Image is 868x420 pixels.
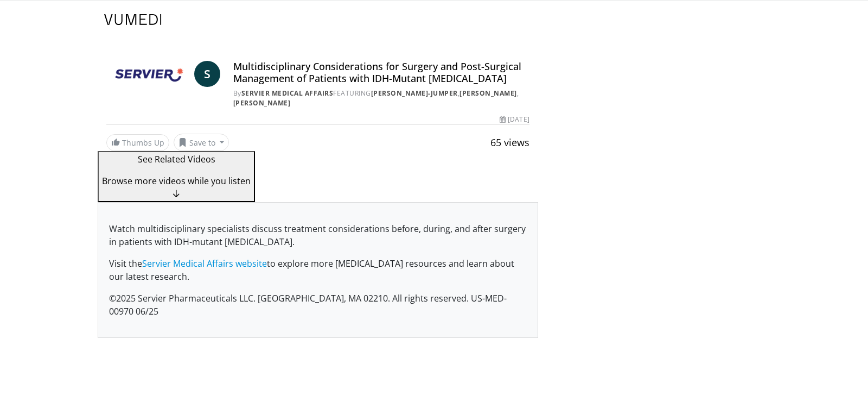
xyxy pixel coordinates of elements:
img: Servier Medical Affairs [106,61,190,87]
a: [PERSON_NAME] [233,98,291,108]
h4: Multidisciplinary Considerations for Surgery and Post-Surgical Management of Patients with IDH-Mu... [233,61,529,84]
p: See Related Videos [102,153,251,166]
div: By FEATURING , , [233,89,529,108]
button: See Related Videos Browse more videos while you listen [98,151,255,202]
p: Watch multidisciplinary specialists discuss treatment considerations before, during, and after su... [109,222,527,248]
span: Browse more videos while you listen [102,175,251,187]
a: S [194,61,220,87]
a: Servier Medical Affairs website [142,258,267,269]
img: VuMedi Logo [104,14,162,25]
a: Servier Medical Affairs [241,89,334,98]
p: Visit the to explore more [MEDICAL_DATA] resources and learn about our latest research. [109,257,527,283]
div: [DATE] [500,115,529,124]
a: [PERSON_NAME]-Jumper [371,89,458,98]
span: 65 views [490,136,529,149]
button: Save to [174,134,229,151]
p: ©2025 Servier Pharmaceuticals LLC. [GEOGRAPHIC_DATA], MA 02210. All rights reserved. US-MED-00970... [109,292,527,318]
a: Thumbs Up [106,134,169,151]
a: [PERSON_NAME] [459,89,517,98]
